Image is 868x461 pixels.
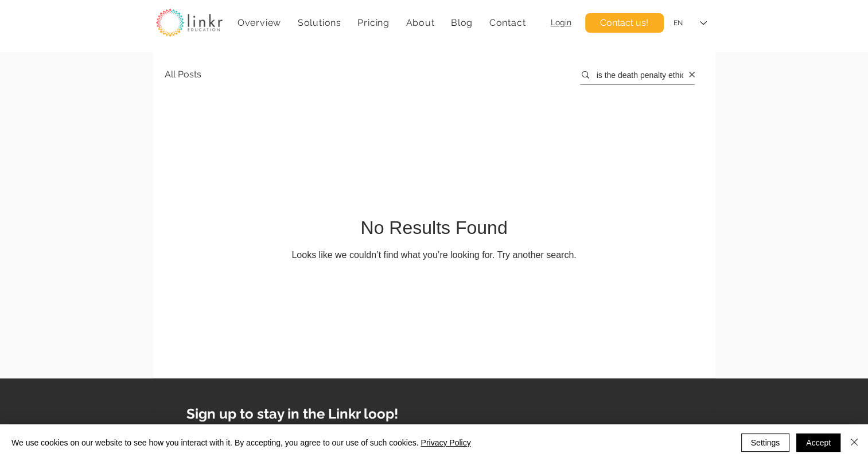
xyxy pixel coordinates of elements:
[352,11,395,34] a: Pricing
[445,11,479,34] a: Blog
[741,433,790,452] button: Settings
[357,17,390,28] span: Pricing
[400,11,441,34] div: About
[186,405,398,422] span: Sign up to stay in the Linkr loop!
[298,17,341,28] span: Solutions
[163,52,569,97] nav: Blog
[291,11,347,34] div: Solutions
[585,13,664,33] a: Contact us!
[580,70,695,80] input: Search
[232,11,532,34] nav: Site
[232,11,287,34] a: Overview
[674,18,683,28] div: EN
[847,433,861,452] button: Close
[600,17,648,29] span: Contact us!
[847,435,861,449] img: Close
[451,17,473,28] span: Blog
[156,9,223,37] img: linkr_logo_transparentbg.png
[421,438,470,447] a: Privacy Policy
[665,10,715,36] div: Language Selector: English
[551,18,571,27] a: Login
[291,248,576,262] div: Looks like we couldn’t find what you’re looking for. Try another search.
[11,437,471,448] span: We use cookies on our website to see how you interact with it. By accepting, you agree to our use...
[238,17,281,28] span: Overview
[406,17,434,28] span: About
[483,11,531,34] a: Contact
[489,17,526,28] span: Contact
[360,214,507,241] div: No Results Found
[165,68,201,81] a: All Posts
[796,433,840,452] button: Accept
